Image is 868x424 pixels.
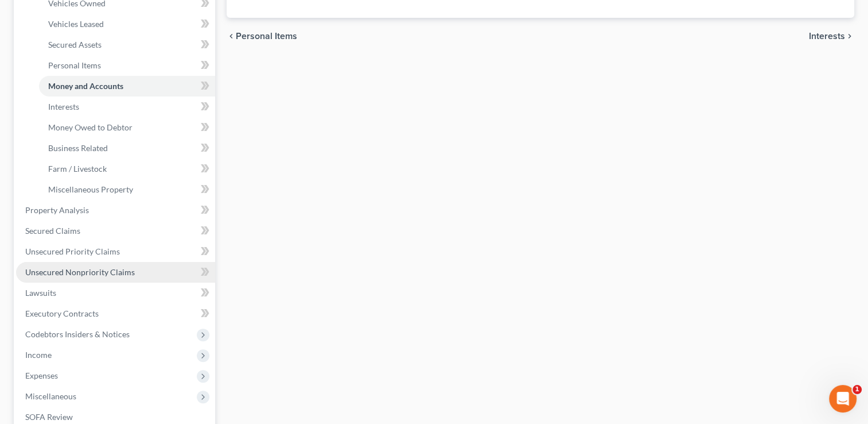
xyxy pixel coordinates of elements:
[48,40,102,49] span: Secured Assets
[16,303,215,324] a: Executory Contracts
[48,60,101,70] span: Personal Items
[25,329,130,339] span: Codebtors Insiders & Notices
[25,226,80,236] span: Secured Claims
[48,164,107,174] span: Farm / Livestock
[39,76,215,97] a: Money and Accounts
[236,32,297,41] span: Personal Items
[829,385,857,413] iframe: Intercom live chat
[25,371,58,380] span: Expenses
[227,32,236,41] i: chevron_left
[25,391,76,401] span: Miscellaneous
[48,143,108,153] span: Business Related
[25,288,56,298] span: Lawsuits
[39,117,215,138] a: Money Owed to Debtor
[39,34,215,55] a: Secured Assets
[39,159,215,179] a: Farm / Livestock
[48,122,133,132] span: Money Owed to Debtor
[25,246,120,256] span: Unsecured Priority Claims
[39,179,215,200] a: Miscellaneous Property
[39,97,215,117] a: Interests
[16,283,215,303] a: Lawsuits
[39,55,215,76] a: Personal Items
[48,19,104,29] span: Vehicles Leased
[48,184,133,194] span: Miscellaneous Property
[25,205,89,215] span: Property Analysis
[809,32,845,41] span: Interests
[16,262,215,283] a: Unsecured Nonpriority Claims
[16,241,215,262] a: Unsecured Priority Claims
[48,81,123,91] span: Money and Accounts
[227,32,297,41] button: chevron_left Personal Items
[39,14,215,34] a: Vehicles Leased
[25,267,135,277] span: Unsecured Nonpriority Claims
[809,32,854,41] button: Interests chevron_right
[39,138,215,159] a: Business Related
[25,350,52,360] span: Income
[845,32,854,41] i: chevron_right
[25,412,73,422] span: SOFA Review
[853,385,862,394] span: 1
[48,102,79,111] span: Interests
[16,200,215,221] a: Property Analysis
[25,309,99,318] span: Executory Contracts
[16,221,215,241] a: Secured Claims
